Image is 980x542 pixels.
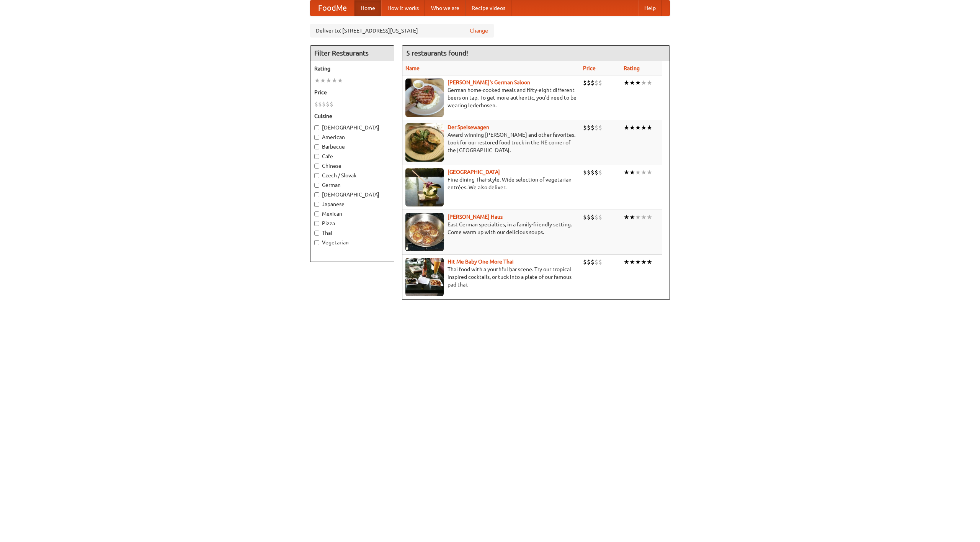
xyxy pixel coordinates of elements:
a: Who we are [425,0,465,16]
input: [DEMOGRAPHIC_DATA] [314,192,319,197]
li: $ [587,258,591,266]
a: [PERSON_NAME]'s German Saloon [448,79,530,85]
li: $ [591,79,595,87]
li: $ [598,123,602,132]
label: Mexican [314,210,390,218]
li: $ [591,258,595,266]
a: [PERSON_NAME] Haus [448,214,503,220]
img: babythai.jpg [405,258,444,296]
p: East German specialties, in a family-friendly setting. Come warm up with our delicious soups. [405,221,577,236]
li: $ [595,79,598,87]
label: Chinese [314,162,390,170]
h5: Cuisine [314,112,390,120]
li: $ [595,123,598,132]
h4: Filter Restaurants [310,46,394,61]
a: FoodMe [310,0,354,16]
label: [DEMOGRAPHIC_DATA] [314,191,390,198]
input: Mexican [314,211,319,216]
li: ★ [624,123,629,132]
li: $ [591,213,595,221]
div: Deliver to: [STREET_ADDRESS][US_STATE] [310,24,494,38]
input: Vegetarian [314,240,319,245]
li: $ [583,258,587,266]
li: ★ [635,213,641,221]
label: Thai [314,229,390,237]
input: Chinese [314,164,319,169]
li: ★ [629,168,635,177]
input: Japanese [314,202,319,207]
p: Fine dining Thai-style. Wide selection of vegetarian entrées. We also deliver. [405,176,577,191]
li: $ [595,258,598,266]
input: Barbecue [314,144,319,149]
a: Hit Me Baby One More Thai [448,259,514,265]
input: German [314,183,319,188]
input: Czech / Slovak [314,173,319,178]
input: Pizza [314,221,319,226]
li: ★ [641,258,647,266]
li: ★ [647,168,652,177]
li: ★ [641,213,647,221]
a: Home [354,0,381,16]
li: ★ [624,79,629,87]
li: $ [330,100,333,108]
li: ★ [629,258,635,266]
a: Rating [624,65,640,71]
li: $ [598,168,602,177]
label: Barbecue [314,143,390,151]
li: $ [598,213,602,221]
li: ★ [641,123,647,132]
label: American [314,133,390,141]
li: $ [591,123,595,132]
b: [GEOGRAPHIC_DATA] [448,169,500,175]
a: How it works [381,0,425,16]
img: esthers.jpg [405,79,444,117]
a: Price [583,65,596,71]
li: ★ [629,213,635,221]
li: ★ [635,258,641,266]
li: $ [583,213,587,221]
a: Recipe videos [465,0,511,16]
input: American [314,135,319,140]
a: Der Speisewagen [448,124,489,130]
li: ★ [635,79,641,87]
li: $ [314,100,318,108]
ng-pluralize: 5 restaurants found! [406,49,468,57]
input: Cafe [314,154,319,159]
label: Czech / Slovak [314,172,390,179]
li: ★ [624,258,629,266]
li: $ [318,100,322,108]
label: Japanese [314,200,390,208]
h5: Rating [314,65,390,72]
li: ★ [641,79,647,87]
a: Change [470,27,488,34]
label: Pizza [314,219,390,227]
input: [DEMOGRAPHIC_DATA] [314,125,319,130]
li: $ [587,213,591,221]
p: Award-winning [PERSON_NAME] and other favorites. Look for our restored food truck in the NE corne... [405,131,577,154]
a: Help [638,0,662,16]
li: $ [591,168,595,177]
li: $ [587,123,591,132]
h5: Price [314,88,390,96]
label: Cafe [314,152,390,160]
li: ★ [320,76,326,85]
li: ★ [624,213,629,221]
li: ★ [647,123,652,132]
li: ★ [647,258,652,266]
li: ★ [629,79,635,87]
img: speisewagen.jpg [405,123,444,162]
li: ★ [624,168,629,177]
li: $ [587,79,591,87]
li: $ [598,79,602,87]
li: ★ [629,123,635,132]
li: ★ [326,76,332,85]
li: $ [322,100,326,108]
li: ★ [647,79,652,87]
label: [DEMOGRAPHIC_DATA] [314,124,390,131]
li: ★ [337,76,343,85]
li: $ [583,168,587,177]
li: ★ [635,168,641,177]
